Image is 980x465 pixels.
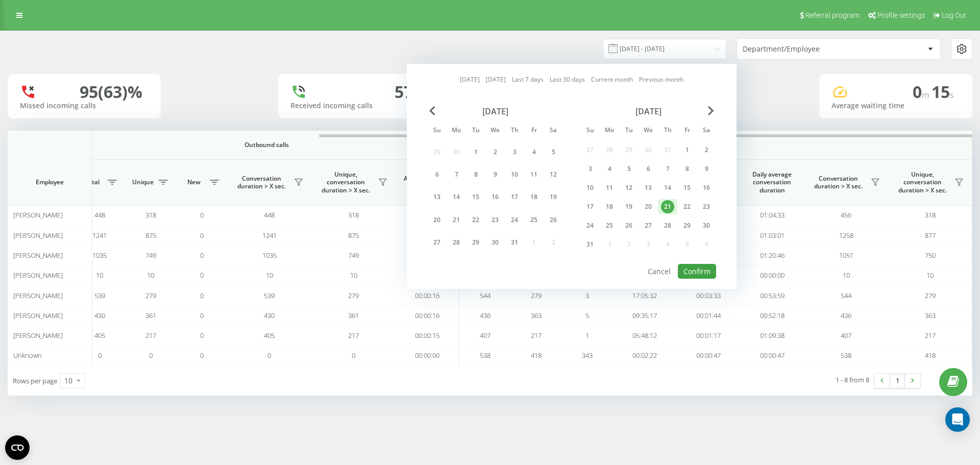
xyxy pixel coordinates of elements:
span: 430 [264,311,275,320]
span: Unique, conversation duration > Х sec. [316,170,375,194]
div: Sun Jul 6, 2025 [427,165,447,184]
span: 0 [98,351,102,360]
abbr: Monday [449,124,464,139]
div: Fri Aug 1, 2025 [677,142,697,158]
abbr: Wednesday [487,124,503,139]
span: Employee [16,178,83,186]
span: Total [79,178,105,186]
div: [DATE] [427,106,563,116]
abbr: Friday [526,124,542,139]
a: Previous month [639,75,683,84]
div: Sat Jul 26, 2025 [544,210,563,229]
div: Fri Jul 18, 2025 [524,188,544,207]
div: 4 [527,145,541,159]
td: 00:00:16 [396,306,459,326]
abbr: Thursday [660,124,675,139]
div: 29 [680,219,694,232]
div: Tue Jul 8, 2025 [466,165,485,184]
div: 17 [508,190,521,204]
span: 217 [925,331,936,340]
td: 00:01:44 [676,306,740,326]
div: 28 [450,236,463,249]
td: 00:02:22 [612,346,676,365]
span: 436 [480,311,491,320]
span: [PERSON_NAME] [13,291,63,300]
td: 01:09:38 [740,326,804,346]
a: 1 [890,374,905,388]
span: Log Out [942,11,966,19]
span: 279 [348,291,359,300]
div: Fri Aug 29, 2025 [677,218,697,233]
div: 11 [603,181,616,194]
div: Sat Aug 16, 2025 [697,180,716,195]
div: 15 [469,190,482,204]
span: Unknown [13,351,42,360]
div: Mon Jul 14, 2025 [447,188,466,207]
a: [DATE] [460,75,480,84]
div: 19 [547,190,560,204]
div: 8 [469,168,482,181]
div: Sat Jul 12, 2025 [544,165,563,184]
div: 5 [547,145,560,159]
span: 749 [348,251,359,260]
div: Mon Aug 25, 2025 [600,218,619,233]
td: 01:20:46 [740,246,804,265]
span: 217 [348,331,359,340]
td: 00:00:16 [396,205,459,225]
span: 361 [348,311,359,320]
div: 30 [700,219,713,232]
span: 363 [531,311,542,320]
abbr: Tuesday [621,124,636,139]
span: 279 [925,291,936,300]
span: 539 [94,291,105,300]
span: 875 [348,231,359,240]
span: 538 [480,351,491,360]
div: 30 [488,236,502,249]
td: 00:00:14 [396,246,459,265]
div: Mon Aug 4, 2025 [600,161,619,177]
span: 1035 [262,251,277,260]
abbr: Thursday [507,124,522,139]
button: Cancel [642,264,676,279]
abbr: Monday [602,124,617,139]
span: 448 [264,210,275,219]
span: 3 [585,291,589,300]
div: Sun Jul 20, 2025 [427,210,447,229]
td: 00:53:59 [740,285,804,305]
abbr: Wednesday [641,124,656,139]
div: Tue Jul 29, 2025 [466,233,485,252]
div: Mon Aug 18, 2025 [600,199,619,214]
div: Open Intercom Messenger [945,407,970,432]
td: 00:00:00 [740,265,804,285]
div: 3 [583,162,597,176]
div: 11 [527,168,541,181]
span: 436 [841,311,851,320]
span: 10 [350,271,357,280]
div: Tue Aug 26, 2025 [619,218,639,233]
button: Confirm [678,264,716,279]
span: [PERSON_NAME] [13,331,63,340]
span: 361 [145,311,156,320]
span: 539 [264,291,275,300]
div: Sat Jul 19, 2025 [544,188,563,207]
div: Wed Aug 13, 2025 [639,180,658,195]
div: Sun Jul 13, 2025 [427,188,447,207]
div: Thu Jul 10, 2025 [505,165,524,184]
span: 544 [480,291,491,300]
div: 1 [680,143,694,157]
div: Thu Aug 28, 2025 [658,218,677,233]
div: 25 [527,213,541,227]
div: Sun Aug 10, 2025 [580,180,600,195]
td: 00:00:00 [396,346,459,365]
span: 5 [585,311,589,320]
span: 0 [267,351,271,360]
span: New [181,178,207,186]
div: 10 [508,168,521,181]
div: Fri Aug 22, 2025 [677,199,697,214]
span: 1 [585,331,589,340]
div: Average waiting time [831,102,960,110]
abbr: Sunday [429,124,445,139]
span: 318 [145,210,156,219]
span: 0 [200,291,204,300]
span: 0 [200,331,204,340]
